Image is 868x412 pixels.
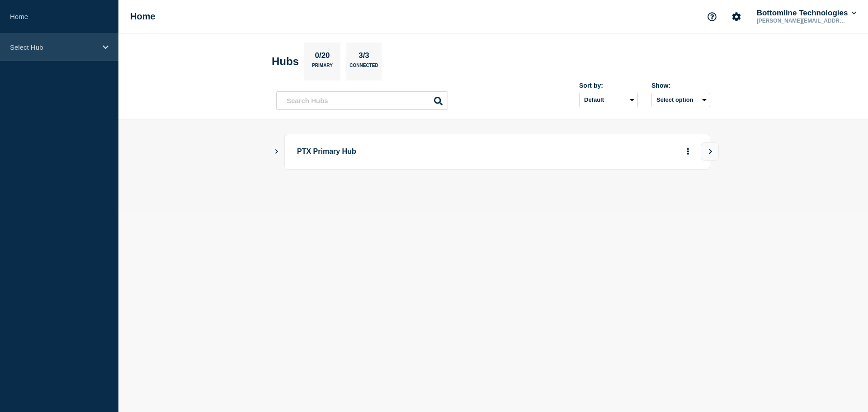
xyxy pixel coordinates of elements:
[130,11,156,22] h1: Home
[297,143,547,160] p: PTX Primary Hub
[755,18,849,24] p: [PERSON_NAME][EMAIL_ADDRESS][PERSON_NAME][DOMAIN_NAME]
[727,7,746,26] button: Account settings
[701,142,719,161] button: View
[755,9,858,18] button: Bottomline Technologies
[651,82,710,89] div: Show:
[651,93,710,107] button: Select option
[579,82,638,89] div: Sort by:
[579,93,638,107] select: Sort by
[272,55,299,68] h2: Hubs
[703,7,722,26] button: Support
[355,51,373,63] p: 3/3
[276,91,448,110] input: Search Hubs
[682,143,694,160] button: More actions
[311,51,333,63] p: 0/20
[312,63,333,72] p: Primary
[274,148,279,155] button: Show Connected Hubs
[10,43,97,51] p: Select Hub
[349,63,378,72] p: Connected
